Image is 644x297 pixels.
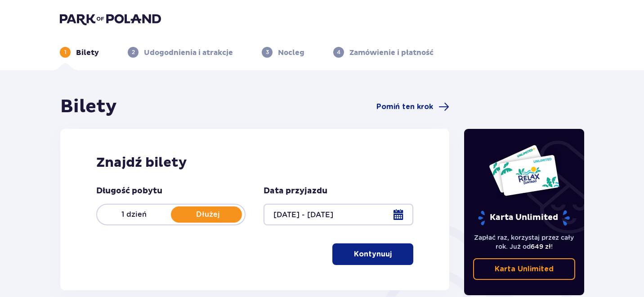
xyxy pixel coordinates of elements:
span: 649 zł [531,243,551,250]
a: Karta Unlimited [473,258,576,280]
p: Zamówienie i płatność [349,48,434,58]
img: Park of Poland logo [60,13,161,25]
p: Data przyjazdu [264,186,327,196]
button: Kontynuuj [332,243,413,265]
div: 4Zamówienie i płatność [333,47,434,58]
span: Pomiń ten krok [376,102,433,112]
p: Kontynuuj [354,249,392,259]
p: Dłużej [171,210,245,219]
p: 4 [337,48,340,56]
p: 2 [132,48,135,56]
div: 2Udogodnienia i atrakcje [128,47,233,58]
p: 1 [64,48,67,56]
h1: Bilety [60,96,117,118]
p: Nocleg [278,48,304,58]
h2: Znajdź bilety [96,154,413,171]
a: Pomiń ten krok [376,101,449,112]
div: 1Bilety [60,47,99,58]
img: Dwie karty całoroczne do Suntago z napisem 'UNLIMITED RELAX', na białym tle z tropikalnymi liśćmi... [488,144,560,196]
p: Udogodnienia i atrakcje [144,48,233,58]
p: 3 [266,48,269,56]
p: Długość pobytu [96,186,162,196]
p: Karta Unlimited [477,210,571,226]
p: Karta Unlimited [495,264,554,274]
p: 1 dzień [97,210,171,219]
div: 3Nocleg [262,47,304,58]
p: Bilety [76,48,99,58]
p: Zapłać raz, korzystaj przez cały rok. Już od ! [473,233,576,251]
